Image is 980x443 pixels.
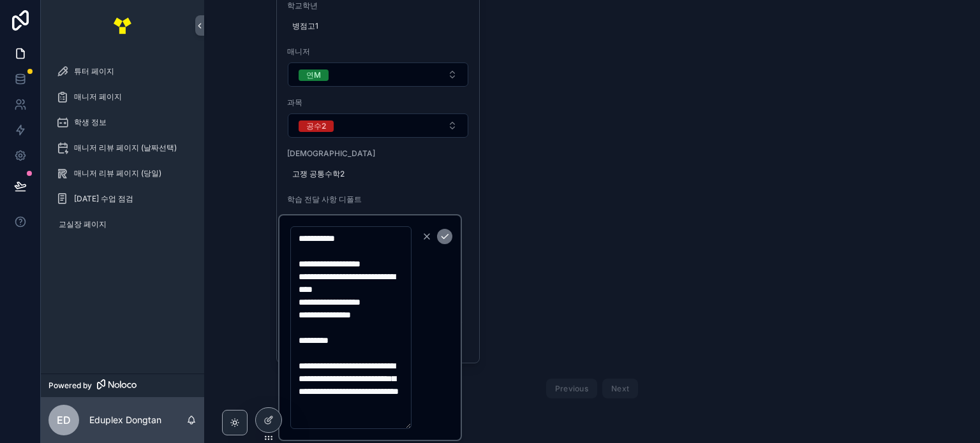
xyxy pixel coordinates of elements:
[74,194,133,204] span: [DATE] 수업 점검
[287,1,470,11] span: 학교학년
[41,51,204,252] div: scrollable content
[306,69,321,81] div: 연M
[74,66,114,76] span: 튜터 페이지
[57,412,71,428] span: ED
[48,136,197,159] a: 매니저 리뷰 페이지 (날짜선택)
[41,374,204,397] a: Powered by
[48,381,92,391] span: Powered by
[292,21,464,31] span: 병점고1
[292,169,464,179] span: 고쟁 공통수학2
[306,120,326,132] div: 공수2
[59,219,107,229] span: 교실장 페이지
[288,62,469,87] button: Select Button
[48,60,197,83] a: 튜터 페이지
[74,117,107,127] span: 학생 정보
[48,162,197,185] a: 매니저 리뷰 페이지 (당일)
[112,15,133,36] img: App logo
[48,213,197,236] a: 교실장 페이지
[74,168,161,178] span: 매니저 리뷰 페이지 (당일)
[48,85,197,108] a: 매니저 페이지
[74,143,177,153] span: 매니저 리뷰 페이지 (날짜선택)
[48,111,197,134] a: 학생 정보
[48,187,197,210] a: [DATE] 수업 점검
[288,113,469,138] button: Select Button
[287,98,470,108] span: 과목
[287,47,470,57] span: 매니저
[74,92,122,102] span: 매니저 페이지
[89,414,161,426] p: Eduplex Dongtan
[287,194,470,205] span: 학습 전달 사항 디폴트
[287,149,470,159] span: [DEMOGRAPHIC_DATA]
